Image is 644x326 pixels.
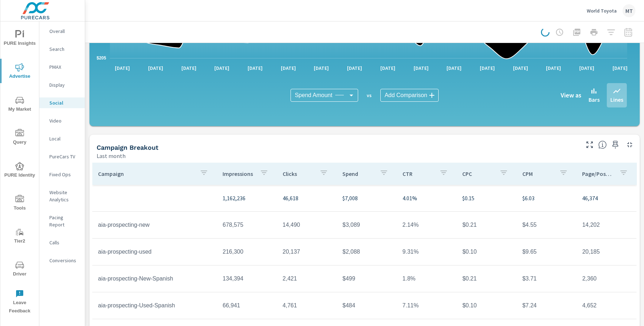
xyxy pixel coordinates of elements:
[397,243,457,261] td: 9.31%
[342,194,391,202] p: $7,008
[397,270,457,288] td: 1.8%
[517,270,577,288] td: $3.71
[277,243,337,261] td: 20,137
[49,257,79,264] p: Conversions
[576,270,636,288] td: 2,360
[223,194,271,202] p: 1,162,236
[462,170,494,177] p: CPC
[517,297,577,315] td: $7.24
[39,255,85,266] div: Conversions
[49,214,79,228] p: Pacing Report
[598,140,607,149] span: This is a summary of Social performance results by campaign. Each column can be sorted.
[589,95,600,104] p: Bars
[92,243,217,261] td: aia-prospecting-used
[3,96,37,114] span: My Market
[342,64,367,72] p: [DATE]
[49,153,79,160] p: PureCars TV
[39,212,85,230] div: Pacing Report
[283,194,331,202] p: 46,618
[98,170,194,177] p: Campaign
[457,270,517,288] td: $0.21
[217,297,277,315] td: 66,941
[375,64,400,72] p: [DATE]
[223,170,254,177] p: Impressions
[608,64,633,72] p: [DATE]
[3,195,37,212] span: Tools
[337,270,397,288] td: $499
[176,64,201,72] p: [DATE]
[217,270,277,288] td: 134,394
[143,64,168,72] p: [DATE]
[295,92,332,99] span: Spend Amount
[397,297,457,315] td: 7.11%
[441,64,467,72] p: [DATE]
[397,216,457,234] td: 2.14%
[39,97,85,108] div: Social
[92,270,217,288] td: aia-prospecting-New-Spanish
[49,81,79,88] p: Display
[243,64,268,72] p: [DATE]
[291,89,358,102] div: Spend Amount
[610,139,621,150] span: Save this to your personalized report
[217,243,277,261] td: 216,300
[574,64,599,72] p: [DATE]
[39,133,85,144] div: Local
[582,170,614,177] p: Page/Post Action
[49,135,79,142] p: Local
[475,64,500,72] p: [DATE]
[3,129,37,147] span: Query
[561,92,581,99] h6: View as
[49,171,79,178] p: Fixed Ops
[402,170,434,177] p: CTR
[3,228,37,245] span: Tier2
[584,139,595,150] button: Make Fullscreen
[3,261,37,278] span: Driver
[277,216,337,234] td: 14,490
[3,162,37,179] span: PURE Identity
[39,115,85,126] div: Video
[283,170,314,177] p: Clicks
[277,297,337,315] td: 4,761
[409,64,434,72] p: [DATE]
[3,289,37,315] span: Leave Feedback
[380,89,439,102] div: Add Comparison
[457,216,517,234] td: $0.21
[49,239,79,246] p: Calls
[576,243,636,261] td: 20,185
[49,28,79,35] p: Overall
[337,243,397,261] td: $2,088
[39,237,85,248] div: Calls
[49,99,79,106] p: Social
[39,80,85,90] div: Display
[342,170,374,177] p: Spend
[97,56,106,61] text: $205
[517,243,577,261] td: $9.65
[39,151,85,162] div: PureCars TV
[522,170,554,177] p: CPM
[97,152,126,160] p: Last month
[541,64,566,72] p: [DATE]
[97,144,158,151] h5: Campaign Breakout
[39,62,85,72] div: PMAX
[209,64,234,72] p: [DATE]
[624,139,635,150] button: Minimize Widget
[49,189,79,203] p: Website Analytics
[92,297,217,315] td: aia-prospecting-Used-Spanish
[587,8,617,14] p: World Toyota
[582,194,631,202] p: 46,374
[337,297,397,315] td: $484
[3,30,37,48] span: PURE Insights
[217,216,277,234] td: 678,575
[358,92,380,99] p: vs
[277,270,337,288] td: 2,421
[49,45,79,53] p: Search
[517,216,577,234] td: $4.55
[610,95,623,104] p: Lines
[576,216,636,234] td: 14,202
[462,194,511,202] p: $0.15
[39,169,85,180] div: Fixed Ops
[309,64,334,72] p: [DATE]
[576,297,636,315] td: 4,652
[3,63,37,81] span: Advertise
[385,92,427,99] span: Add Comparison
